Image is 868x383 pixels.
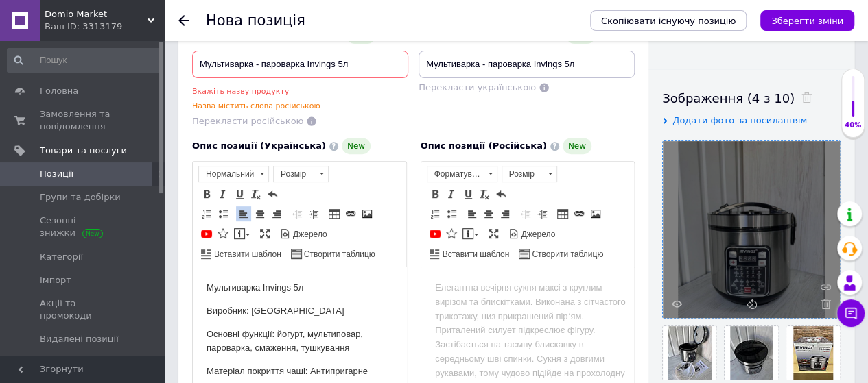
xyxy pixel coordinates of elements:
span: Імпорт [40,274,71,286]
span: Вкажіть назву продукту [192,87,289,96]
span: Опис позиції (Російська) [421,140,547,151]
a: Вставити повідомлення [232,226,252,241]
a: Максимізувати [486,226,501,241]
div: Назва містить слова російською [192,101,408,111]
h1: Нова позиція [206,12,305,29]
a: Видалити форматування [477,186,492,201]
a: Підкреслений (Ctrl+U) [460,186,476,201]
a: Вставити повідомлення [460,226,480,241]
a: Збільшити відступ [306,206,321,221]
div: Ваш ID: 3313179 [45,21,165,33]
span: Сезонні знижки [40,214,127,239]
span: Розмір [274,166,315,182]
a: По лівому краю [465,206,480,221]
a: Курсив (Ctrl+I) [444,186,459,201]
div: Повернутися назад [178,15,189,26]
a: Курсив (Ctrl+I) [215,186,231,201]
input: Наприклад, H&M жіноча сукня зелена 38 розмір вечірня максі з блискітками [419,51,635,78]
span: Вставити шаблон [441,249,510,260]
span: Товари та послуги [40,145,127,157]
a: Вставити/Редагувати посилання (Ctrl+L) [572,206,587,221]
a: По лівому краю [236,206,251,221]
span: Перекласти українською [419,82,536,92]
a: Таблиця [327,206,342,221]
a: Жирний (Ctrl+B) [199,186,214,201]
div: Зображення (4 з 10) [662,90,841,107]
a: Видалити форматування [248,186,263,201]
a: Підкреслений (Ctrl+U) [232,186,247,201]
a: Максимізувати [257,226,272,241]
span: Головна [40,85,78,97]
span: Групи та добірки [40,191,121,203]
a: По центру [481,206,496,221]
a: Створити таблицю [517,246,605,261]
span: Скопіювати існуючу позицію [601,16,736,26]
span: Форматування [427,166,484,182]
button: Зберегти зміни [760,10,854,31]
a: Зображення [360,206,375,221]
span: Нормальний [199,166,255,182]
a: Таблиця [555,206,570,221]
input: Пошук [7,48,162,73]
span: Джерело [519,229,556,240]
a: Розмір [273,166,329,182]
a: Вставити іконку [215,226,231,241]
a: Повернути (Ctrl+Z) [493,186,508,201]
span: New [342,138,371,154]
a: Вставити/видалити нумерований список [427,206,443,221]
a: Вставити/видалити маркований список [215,206,231,221]
span: Додати фото за посиланням [672,115,807,125]
a: Створити таблицю [289,246,377,261]
a: По правому краю [497,206,513,221]
a: Зображення [588,206,603,221]
a: Повернути (Ctrl+Z) [265,186,280,201]
span: Створити таблицю [302,249,375,260]
a: Форматування [427,166,497,182]
a: Зменшити відступ [518,206,533,221]
a: Додати відео з YouTube [199,226,214,241]
span: Позиції [40,168,73,180]
a: Вставити/видалити нумерований список [199,206,214,221]
span: New [563,138,591,154]
button: Чат з покупцем [837,299,865,327]
a: Вставити шаблон [199,246,283,261]
i: Зберегти зміни [771,16,843,26]
a: По правому краю [269,206,284,221]
a: Вставити шаблон [427,246,512,261]
span: Акції та промокоди [40,297,127,322]
span: Замовлення та повідомлення [40,108,127,133]
a: Джерело [278,226,329,241]
a: Жирний (Ctrl+B) [427,186,443,201]
span: Створити таблицю [530,249,603,260]
button: Скопіювати існуючу позицію [590,10,747,31]
a: Нормальний [198,166,269,182]
a: Збільшити відступ [535,206,550,221]
span: Вставити шаблон [212,249,281,260]
a: Вставити/видалити маркований список [444,206,459,221]
input: Наприклад, H&M жіноча сукня зелена 38 розмір вечірня максі з блискітками [192,51,408,78]
span: Категорії [40,251,83,263]
a: Додати відео з YouTube [427,226,443,241]
div: 40% [842,121,864,130]
span: Видалені позиції [40,333,119,345]
a: Вставити/Редагувати посилання (Ctrl+L) [343,206,358,221]
a: Розмір [502,166,557,182]
span: Перекласти російською [192,116,303,126]
a: Зменшити відступ [290,206,305,221]
span: Опис позиції (Українська) [192,140,326,151]
a: По центру [253,206,268,221]
a: Джерело [506,226,558,241]
a: Вставити іконку [444,226,459,241]
div: 40% Якість заповнення [841,69,865,138]
span: Domio Market [45,8,148,21]
span: Розмір [502,166,543,182]
span: Джерело [291,229,327,240]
